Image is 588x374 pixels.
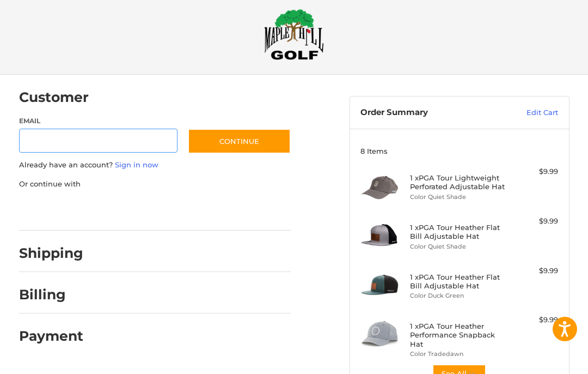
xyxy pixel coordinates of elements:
[410,173,506,191] h4: 1 x PGA Tour Lightweight Perforated Adjustable Hat
[115,160,158,169] a: Sign in now
[19,116,177,126] label: Email
[19,89,89,106] h2: Customer
[15,200,97,220] iframe: PayPal-paypal
[410,192,506,202] li: Color Quiet Shade
[19,328,83,345] h2: Payment
[410,242,506,251] li: Color Quiet Shade
[410,223,506,241] h4: 1 x PGA Tour Heather Flat Bill Adjustable Hat
[410,349,506,359] li: Color Tradedawn
[19,245,83,262] h2: Shipping
[360,147,558,155] h3: 8 Items
[108,200,189,220] iframe: PayPal-paylater
[360,107,495,118] h3: Order Summary
[410,291,506,300] li: Color Duck Green
[188,129,291,154] button: Continue
[509,166,558,177] div: $9.99
[19,179,291,190] p: Or continue with
[264,9,324,60] img: Maple Hill Golf
[410,322,506,348] h4: 1 x PGA Tour Heather Performance Snapback Hat
[509,266,558,276] div: $9.99
[509,315,558,325] div: $9.99
[19,286,83,303] h2: Billing
[19,160,291,171] p: Already have an account?
[410,273,506,291] h4: 1 x PGA Tour Heather Flat Bill Adjustable Hat
[495,107,558,118] a: Edit Cart
[509,216,558,227] div: $9.99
